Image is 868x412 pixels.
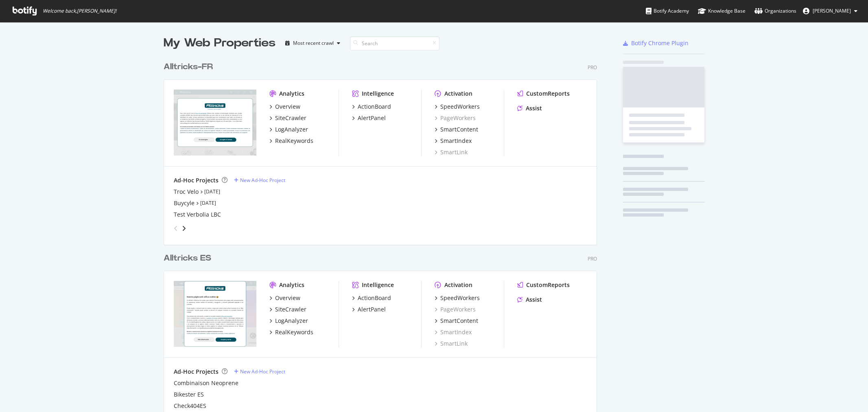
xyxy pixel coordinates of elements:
button: Most recent crawl [282,37,343,50]
div: SpeedWorkers [440,103,480,111]
a: [DATE] [200,199,216,206]
a: SmartLink [435,148,468,156]
div: AlertPanel [358,305,386,313]
a: LogAnalyzer [269,125,308,134]
div: SmartContent [440,125,478,134]
div: Activation [444,281,472,289]
a: Combinaison Neoprene [174,379,238,387]
a: CustomReports [517,281,570,289]
a: AlertPanel [352,114,386,122]
div: angle-left [171,222,181,235]
a: SmartLink [435,340,468,348]
a: SiteCrawler [269,114,306,122]
a: SiteCrawler [269,305,306,313]
span: Cousseau Victor [813,7,851,14]
a: Overview [269,294,300,302]
div: Overview [275,294,300,302]
a: CustomReports [517,90,570,98]
div: LogAnalyzer [275,125,308,134]
a: SmartContent [435,125,478,134]
a: SpeedWorkers [435,103,480,111]
div: SiteCrawler [275,305,306,313]
img: alltricks.es [174,281,256,347]
a: Test Verbolia LBC [174,210,221,219]
a: PageWorkers [435,305,476,313]
div: Assist [526,296,542,304]
div: Botify Chrome Plugin [631,39,689,47]
div: SiteCrawler [275,114,306,122]
a: SmartIndex [435,137,472,145]
div: Overview [275,103,300,111]
div: Organizations [754,7,796,15]
div: SmartIndex [440,137,472,145]
a: Bikester ES [174,390,204,399]
div: Intelligence [362,90,394,98]
a: Assist [517,104,542,112]
div: SmartContent [440,317,478,325]
a: Overview [269,103,300,111]
div: Ad-Hoc Projects [174,176,219,184]
a: AlertPanel [352,305,386,313]
a: SpeedWorkers [435,294,480,302]
div: ActionBoard [358,103,391,111]
span: Welcome back, [PERSON_NAME] ! [43,8,116,14]
a: RealKeywords [269,137,313,145]
a: ActionBoard [352,103,391,111]
div: ActionBoard [358,294,391,302]
div: Ad-Hoc Projects [174,368,219,376]
div: Botify Academy [646,7,689,15]
div: Analytics [279,281,304,289]
div: New Ad-Hoc Project [240,177,285,184]
a: RealKeywords [269,328,313,336]
div: angle-right [181,224,187,232]
div: Intelligence [362,281,394,289]
div: My Web Properties [164,35,275,51]
a: Buycyle [174,199,195,207]
a: Assist [517,296,542,304]
input: Search [350,36,439,50]
button: [PERSON_NAME] [796,4,864,18]
div: Assist [526,104,542,112]
div: RealKeywords [275,328,313,336]
div: New Ad-Hoc Project [240,368,285,375]
a: Alltricks ES [164,252,214,264]
div: SpeedWorkers [440,294,480,302]
img: alltricks.fr [174,90,256,156]
a: Check404ES [174,402,206,410]
div: RealKeywords [275,137,313,145]
a: Alltricks-FR [164,61,216,73]
a: PageWorkers [435,114,476,122]
div: LogAnalyzer [275,317,308,325]
a: New Ad-Hoc Project [234,177,285,184]
a: SmartIndex [435,328,472,336]
div: Most recent crawl [293,41,334,46]
a: ActionBoard [352,294,391,302]
div: CustomReports [526,90,570,98]
a: Botify Chrome Plugin [623,39,689,47]
div: AlertPanel [358,114,386,122]
div: Analytics [279,90,304,98]
a: New Ad-Hoc Project [234,368,285,375]
div: CustomReports [526,281,570,289]
a: LogAnalyzer [269,317,308,325]
div: Activation [444,90,472,98]
div: Alltricks ES [164,252,211,264]
div: Alltricks-FR [164,61,213,73]
div: Pro [588,255,597,262]
a: Troc Velo [174,188,199,196]
div: Pro [588,64,597,71]
a: [DATE] [204,188,220,195]
a: SmartContent [435,317,478,325]
div: Knowledge Base [698,7,746,15]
